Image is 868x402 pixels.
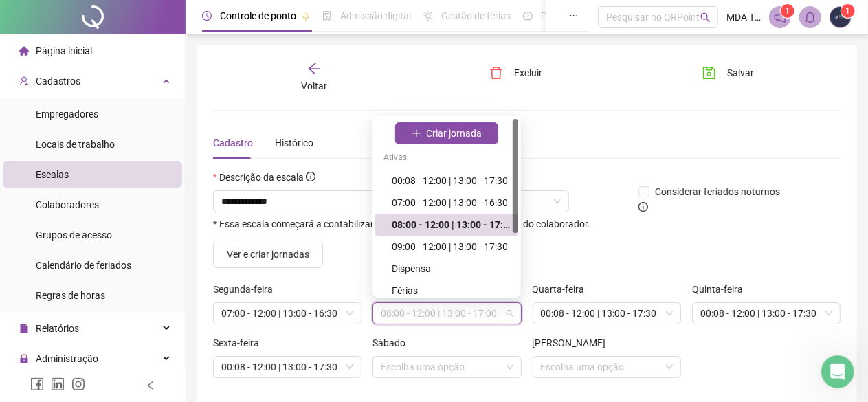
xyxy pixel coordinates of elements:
div: Dispensa [392,261,510,276]
span: dashboard [523,11,533,21]
label: Segunda-feira [213,282,282,297]
span: Ver e criar jornadas [227,247,309,262]
span: Regras de horas [36,290,105,301]
span: file [19,324,29,333]
span: arrow-left [307,62,321,76]
span: user-add [19,76,29,86]
span: 00:08 - 12:00 | 13:00 - 17:30 [700,303,832,324]
span: Cadastros [36,76,80,87]
span: 00:08 - 12:00 | 13:00 - 17:30 [221,357,353,377]
span: pushpin [302,12,310,21]
label: Quinta-feira [692,282,752,297]
label: Quarta-feira [533,282,594,297]
span: ellipsis [569,11,579,21]
span: Relatórios [36,323,79,334]
span: Voltar [301,80,327,91]
div: Histórico [275,135,313,150]
span: plus [412,129,421,138]
span: Salvar [727,65,754,80]
div: Férias [392,283,510,298]
label: Sexta-feira [213,335,268,350]
span: * Essa escala começará a contabilizar a partir da data de início da escala do colaborador. [213,219,590,230]
label: Sábado [372,335,414,350]
div: 00:08 - 12:00 | 13:00 - 17:30 [392,173,510,188]
div: Ativas [375,148,518,170]
span: file-done [322,11,332,21]
span: Controle de ponto [220,10,296,21]
span: search [700,12,711,23]
span: Painel do DP [541,10,594,21]
span: Empregadores [36,109,98,120]
span: save [702,66,716,80]
span: info-circle [638,202,648,212]
span: bell [804,11,816,23]
button: Excluir [479,62,553,84]
span: Excluir [514,65,542,80]
span: 1 [846,6,851,16]
span: MDA TECH [726,10,761,25]
img: 90418 [830,7,851,27]
span: Grupos de acesso [36,230,112,241]
span: linkedin [51,377,65,391]
button: Salvar [692,62,764,84]
span: Locais de trabalho [36,139,115,150]
span: Calendário de feriados [36,260,131,271]
span: sun [423,11,433,21]
span: Descrição da escala [219,172,304,183]
div: 08:00 - 12:00 | 13:00 - 17:00 [392,217,510,232]
span: home [19,46,29,56]
span: 00:08 - 12:00 | 13:00 - 17:30 [541,303,673,324]
span: 07:00 - 12:00 | 13:00 - 16:30 [221,303,353,324]
span: facebook [30,377,44,391]
span: 08:00 - 12:00 | 13:00 - 17:00 [381,303,513,324]
span: Admissão digital [340,10,411,21]
sup: 1 [781,4,794,18]
span: Cadastro [213,137,253,148]
span: info-circle [306,172,315,181]
div: 07:00 - 12:00 | 13:00 - 16:30 [392,195,510,210]
iframe: Intercom live chat [821,355,854,388]
span: Colaboradores [36,199,99,210]
div: 09:00 - 12:00 | 13:00 - 17:30 [392,239,510,254]
span: Considerar feriados noturnos [649,184,786,199]
button: Criar jornada [395,122,498,144]
span: lock [19,354,29,364]
span: instagram [71,377,85,391]
span: left [146,381,155,390]
sup: Atualize o seu contato no menu Meus Dados [841,4,855,18]
span: Escalas [36,169,69,180]
span: 1 [786,6,790,16]
span: Criar jornada [427,126,482,141]
span: clock-circle [202,11,212,21]
span: delete [489,66,503,80]
span: Gestão de férias [441,10,511,21]
label: Domingo [533,335,615,350]
span: notification [774,11,786,23]
span: Página inicial [36,45,92,56]
button: Ver e criar jornadas [213,241,323,268]
span: Administração [36,353,98,364]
